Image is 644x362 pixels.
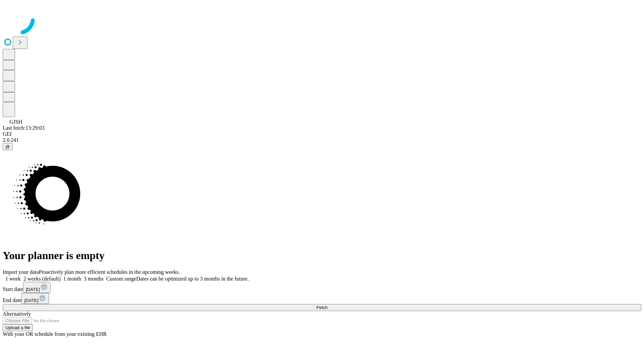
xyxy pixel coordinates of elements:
[3,304,641,311] button: Fetch
[316,305,327,310] span: Fetch
[3,331,107,337] span: With your OR schedule from your existing EHR
[3,137,641,143] div: 2.0.241
[3,324,33,331] button: Upload a file
[136,276,249,282] span: Dates can be optimized up to 3 months in the future.
[3,249,641,262] h1: Your planner is empty
[63,276,81,282] span: 1 month
[3,293,641,304] div: End date
[9,119,22,125] span: GJSH
[3,269,39,275] span: Import your data
[84,276,104,282] span: 3 months
[26,287,40,292] span: [DATE]
[3,282,641,293] div: Start date
[24,298,38,303] span: [DATE]
[5,276,21,282] span: 1 week
[106,276,136,282] span: Custom range
[3,131,641,137] div: GEI
[23,282,51,293] button: [DATE]
[39,269,180,275] span: Proactively plan more efficient schedules in the upcoming weeks.
[5,144,10,149] span: @
[3,311,31,317] span: Alternatively
[23,276,61,282] span: 2 weeks (default)
[3,143,13,150] button: @
[3,125,45,131] span: Last fetch: 13:29:03
[21,293,49,304] button: [DATE]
